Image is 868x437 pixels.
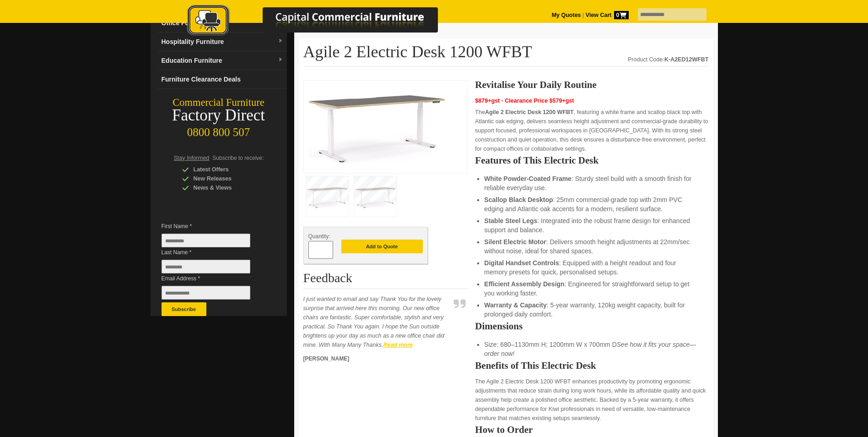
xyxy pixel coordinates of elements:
[484,301,546,309] strong: Warranty & Capacity
[162,5,482,38] img: Capital Commercial Furniture Logo
[552,12,581,18] a: My Quotes
[484,196,553,203] strong: Scallop Black Desktop
[628,55,708,64] div: Product Code:
[182,165,269,174] div: Latest Offers
[484,300,699,319] li: : 5-year warranty, 120kg weight capacity, built for prolonged daily comfort.
[475,322,708,331] h2: Dimensions
[162,302,206,316] button: Subscribe
[162,274,264,283] span: Email Address *
[303,354,450,363] p: [PERSON_NAME]
[303,295,450,350] p: I just wanted to email and say Thank You for the lovely surprise that arrived here this morning. ...
[475,80,708,89] h2: Revitalise Your Daily Routine
[158,51,287,70] a: Education Furnituredropdown
[484,280,564,288] strong: Efficient Assembly Design
[162,260,250,273] input: Last Name *
[584,12,628,18] a: View Cart0
[484,340,699,358] li: Size: 680–1130mm H; 1200mm W x 700mm D
[308,233,330,240] span: Quantity:
[586,12,629,18] strong: View Cart
[158,14,287,33] a: Office Furnituredropdown
[162,234,250,247] input: First Name *
[151,96,287,109] div: Commercial Furniture
[484,259,559,267] strong: Digital Handset Controls
[151,109,287,122] div: Factory Direct
[151,121,287,139] div: 0800 800 507
[303,43,709,66] h1: Agile 2 Electric Desk 1200 WFBT
[162,222,264,231] span: First Name *
[475,377,708,423] p: The Agile 2 Electric Desk 1200 WFBT enhances productivity by promoting ergonomic adjustments that...
[212,155,264,161] span: Subscribe to receive:
[614,11,629,19] span: 0
[308,85,446,166] img: Agile 2 Electric Desk 1200 WFBT
[162,286,250,300] input: Email Address *
[484,175,571,182] strong: White Powder-Coated Frame
[182,183,269,192] div: News & Views
[341,240,423,253] button: Add to Quote
[475,108,708,153] p: The , featuring a white frame and scallop black top with Atlantic oak edging, delivers seamless h...
[484,195,699,213] li: : 25mm commercial-grade top with 2mm PVC edging and Atlantic oak accents for a modern, resilient ...
[475,98,574,104] strong: $879+gst - Clearance Price $579+gst
[383,342,413,348] a: Read more
[475,361,708,370] h2: Benefits of This Electric Desk
[182,174,269,183] div: New Releases
[484,216,699,235] li: : Integrated into the robust frame design for enhanced support and balance.
[485,109,574,115] strong: Agile 2 Electric Desk 1200 WFBT
[158,70,287,89] a: Furniture Clearance Deals
[475,425,708,434] h2: How to Order
[475,156,708,165] h2: Features of This Electric Desk
[174,155,210,161] span: Stay Informed
[303,271,468,289] h2: Feedback
[162,248,264,257] span: Last Name *
[484,279,699,298] li: : Engineered for straightforward setup to get you working faster.
[484,238,546,246] strong: Silent Electric Motor
[484,174,699,192] li: : Sturdy steel build with a smooth finish for reliable everyday use.
[664,56,709,63] strong: K-A2ED12WFBT
[158,33,287,51] a: Hospitality Furnituredropdown
[484,217,537,224] strong: Stable Steel Legs
[162,5,482,41] a: Capital Commercial Furniture Logo
[278,57,283,63] img: dropdown
[484,258,699,277] li: : Equipped with a height readout and four memory presets for quick, personalised setups.
[484,237,699,256] li: : Delivers smooth height adjustments at 22mm/sec without noise, ideal for shared spaces.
